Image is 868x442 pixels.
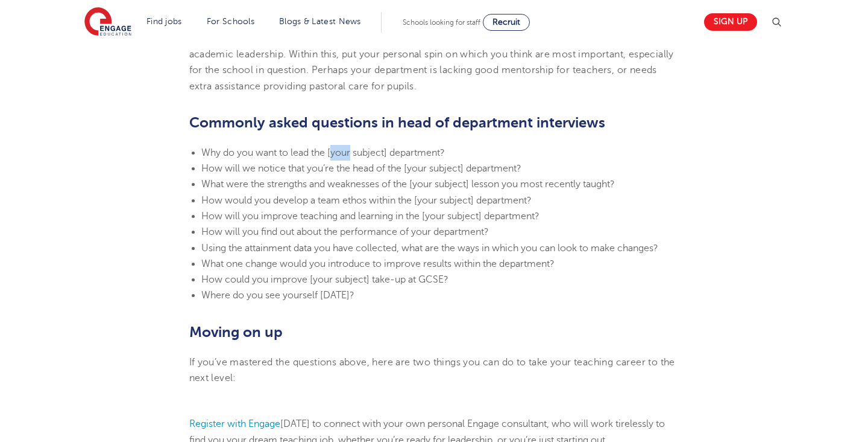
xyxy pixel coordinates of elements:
[201,274,448,285] span: How could you improve [your subject] take-up at GCSE?
[201,258,555,269] span: What one change would you introduce to improve results within the department?
[189,324,283,341] b: Moving on up
[201,290,354,301] span: Where do you see yourself [DATE]?
[201,243,658,254] span: Using the attainment data you have collected, what are the ways in which you can look to make cha...
[279,17,361,26] a: Blogs & Latest News
[189,33,674,92] span: A head of department is required to lead, manage and develop the department, and provide strong a...
[189,112,679,133] h2: Commonly asked questions in head of department interviews
[146,17,182,26] a: Find jobs
[201,179,615,190] span: What were the strengths and weaknesses of the [your subject] lesson you most recently taught?
[189,357,675,383] span: If you’ve mastered the questions above, here are two things you can do to take your teaching care...
[201,211,539,222] span: How will you improve teaching and learning in the [your subject] department?
[201,226,489,237] span: How will you find out about the performance of your department?
[207,17,254,26] a: For Schools
[201,147,445,158] span: Why do you want to lead the [your subject] department?
[201,163,521,174] span: How will we notice that you’re the head of the [your subject] department?
[483,14,530,31] a: Recruit
[201,195,532,206] span: How would you develop a team ethos within the [your subject] department?
[189,418,280,429] a: Register with Engage
[492,18,520,27] span: Recruit
[704,13,757,31] a: Sign up
[84,7,131,37] img: Engage Education
[403,18,480,27] span: Schools looking for staff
